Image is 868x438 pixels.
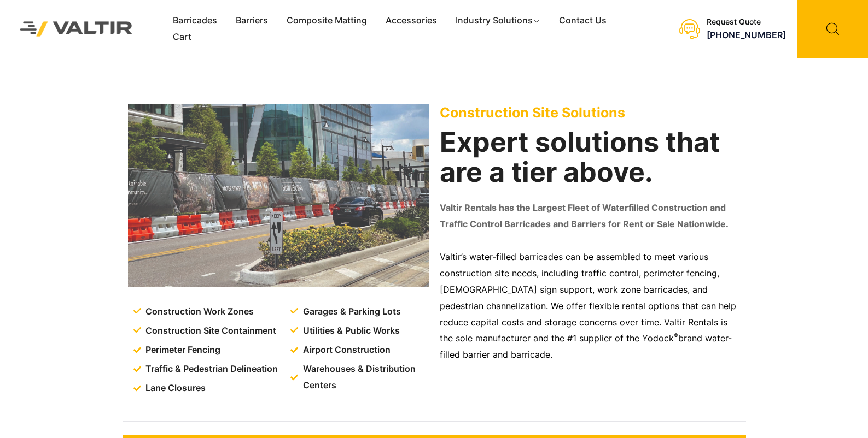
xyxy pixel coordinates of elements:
a: Barricades [164,13,226,29]
a: Composite Matting [277,13,376,29]
p: Valtir’s water-filled barricades can be assembled to meet various construction site needs, includ... [440,249,741,363]
h2: Expert solutions that are a tier above. [440,127,741,187]
span: Warehouses & Distribution Centers [300,361,431,394]
span: Airport Construction [300,342,391,358]
span: Perimeter Fencing [143,342,220,358]
sup: ® [674,332,678,340]
span: Lane Closures [143,380,206,396]
a: [PHONE_NUMBER] [707,29,786,40]
a: Cart [164,29,201,45]
a: Industry Solutions [446,13,550,29]
span: Garages & Parking Lots [300,304,401,320]
span: Construction Work Zones [143,304,254,320]
p: Valtir Rentals has the Largest Fleet of Waterfilled Construction and Traffic Control Barricades a... [440,200,741,233]
img: Valtir Rentals [8,10,144,49]
span: Traffic & Pedestrian Delineation [143,361,278,377]
a: Contact Us [550,13,616,29]
p: Construction Site Solutions [440,104,741,121]
span: Construction Site Containment [143,323,276,339]
a: Barriers [226,13,277,29]
div: Request Quote [707,17,786,27]
a: Accessories [376,13,446,29]
span: Utilities & Public Works [300,323,400,339]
